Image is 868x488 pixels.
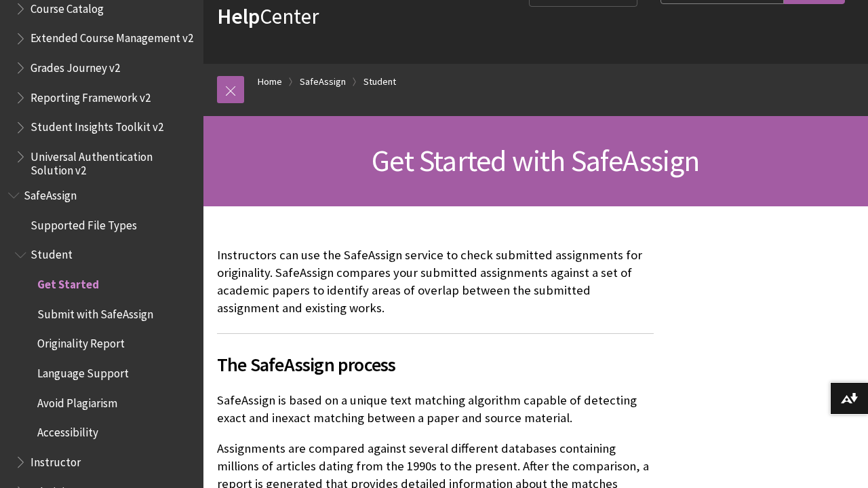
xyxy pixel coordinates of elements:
span: Extended Course Management v2 [31,27,193,45]
a: Student [363,73,396,90]
span: Universal Authentication Solution v2 [31,145,194,177]
span: Instructor [31,451,81,469]
p: Instructors can use the SafeAssign service to check submitted assignments for originality. SafeAs... [217,246,654,318]
span: Avoid Plagiarism [37,392,117,410]
span: Originality Report [37,333,125,351]
a: SafeAssign [300,73,346,90]
span: Accessibility [37,421,98,440]
span: Supported File Types [31,214,137,232]
span: Language Support [37,362,129,380]
span: Reporting Framework v2 [31,86,151,105]
p: SafeAssign is based on a unique text matching algorithm capable of detecting exact and inexact ma... [217,392,654,427]
a: Home [258,73,282,90]
strong: Help [217,3,260,30]
span: SafeAssign [24,184,77,202]
span: Student Insights Toolkit v2 [31,116,163,134]
span: Student [31,244,73,262]
span: Get Started [37,273,99,291]
span: The SafeAssign process [217,350,654,379]
span: Submit with SafeAssign [37,303,153,321]
span: Get Started with SafeAssign [372,142,699,179]
a: HelpCenter [217,3,319,30]
span: Grades Journey v2 [31,56,120,75]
